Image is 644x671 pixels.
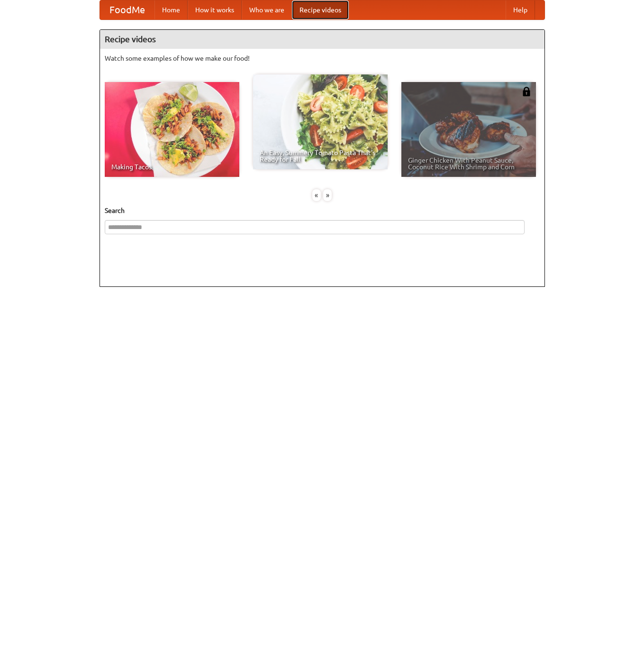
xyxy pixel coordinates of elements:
div: » [323,189,332,201]
img: 483408.png [522,87,531,96]
p: Watch some examples of how we make our food! [105,54,540,63]
a: How it works [188,0,242,19]
a: Recipe videos [292,0,349,19]
a: Making Tacos [105,82,239,177]
h4: Recipe videos [100,30,544,49]
div: « [312,189,321,201]
a: An Easy, Summery Tomato Pasta That's Ready for Fall [253,74,388,169]
a: Help [506,0,535,19]
a: Home [154,0,188,19]
a: FoodMe [100,0,154,19]
h5: Search [105,206,540,215]
span: Making Tacos [111,164,233,170]
span: An Easy, Summery Tomato Pasta That's Ready for Fall [260,149,381,163]
a: Who we are [242,0,292,19]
